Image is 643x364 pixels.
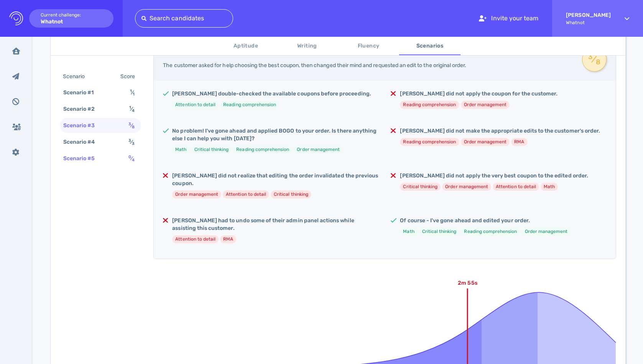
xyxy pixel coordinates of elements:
text: 2m 55s [458,280,477,286]
sup: 1 [129,105,131,110]
h5: Of course - I've gone ahead and edited your order. [400,217,571,225]
li: Reading comprehension [400,138,459,146]
h5: [PERSON_NAME] did not apply the coupon for the customer. [400,90,557,98]
sup: 0 [128,154,131,159]
li: Order management [522,228,571,236]
span: Fluency [342,41,395,51]
sub: 8 [595,61,601,63]
div: Scenario #4 [62,136,104,148]
span: ⁄ [587,52,600,66]
span: The customer asked for help choosing the best coupon, then changed their mind and requested an ed... [163,62,466,69]
span: ⁄ [128,155,135,162]
li: Reading comprehension [233,146,292,154]
sup: 3 [128,121,131,126]
div: Scenario #2 [62,103,104,115]
h5: [PERSON_NAME] did not realize that editing the order invalidated the previous coupon. [172,172,378,187]
li: Reading comprehension [400,101,459,109]
li: Math [541,183,558,191]
span: ⁄ [128,139,135,145]
span: Whatnot [566,20,611,25]
li: Order management [461,101,510,109]
div: Scenario #3 [62,120,104,131]
li: Attention to detail [493,183,539,191]
li: Order management [294,146,343,154]
span: Scenarios [404,41,456,51]
span: Aptitude [220,41,272,51]
span: ⁄ [128,122,135,129]
li: Order management [172,190,221,198]
li: Attention to detail [172,101,219,109]
li: Order management [461,138,510,146]
h5: [PERSON_NAME] did not make the appropriate edits to the customer's order. [400,127,600,135]
div: Scenario [61,71,94,82]
li: Order management [442,183,491,191]
sup: 3 [587,56,593,57]
li: RMA [511,138,527,146]
h5: No problem! I've gone ahead and applied BOGO to your order. Is there anything else I can help you... [172,127,378,143]
div: Score [119,71,140,82]
li: Reading comprehension [461,228,520,236]
div: Scenario #1 [62,87,103,98]
li: Attention to detail [223,190,269,198]
span: ⁄ [130,89,135,96]
li: Math [400,228,417,236]
li: RMA [220,235,236,243]
li: Reading comprehension [220,101,279,109]
li: Critical thinking [271,190,311,198]
h5: [PERSON_NAME] had to undo some of their admin panel actions while assisting this customer. [172,217,378,232]
sup: 1 [130,89,132,93]
li: Math [172,146,189,154]
h5: [PERSON_NAME] double-checked the available coupons before proceeding. [172,90,371,98]
h5: [PERSON_NAME] did not apply the very best coupon to the edited order. [400,172,588,180]
sub: 8 [132,125,135,130]
li: Critical thinking [400,183,441,191]
li: Attention to detail [172,235,219,243]
sub: 4 [132,157,135,162]
sub: 1 [133,92,135,97]
sub: 4 [132,108,135,113]
sup: 3 [128,138,131,143]
strong: [PERSON_NAME] [566,12,611,18]
span: Writing [281,41,333,51]
li: Critical thinking [419,228,460,236]
div: Scenario #5 [62,153,104,164]
span: ⁄ [129,106,135,112]
sub: 3 [132,141,135,146]
li: Critical thinking [191,146,232,154]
